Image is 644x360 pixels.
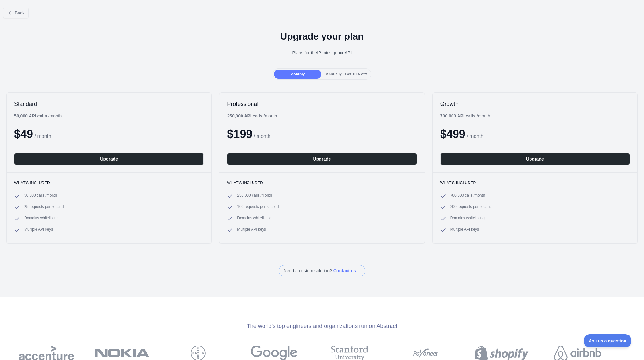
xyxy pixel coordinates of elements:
[584,334,631,347] iframe: Toggle Customer Support
[440,113,490,119] div: / month
[227,100,417,108] h2: Professional
[227,113,277,119] div: / month
[440,128,465,140] span: $ 499
[440,100,630,108] h2: Growth
[227,113,262,118] b: 250,000 API calls
[440,113,475,118] b: 700,000 API calls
